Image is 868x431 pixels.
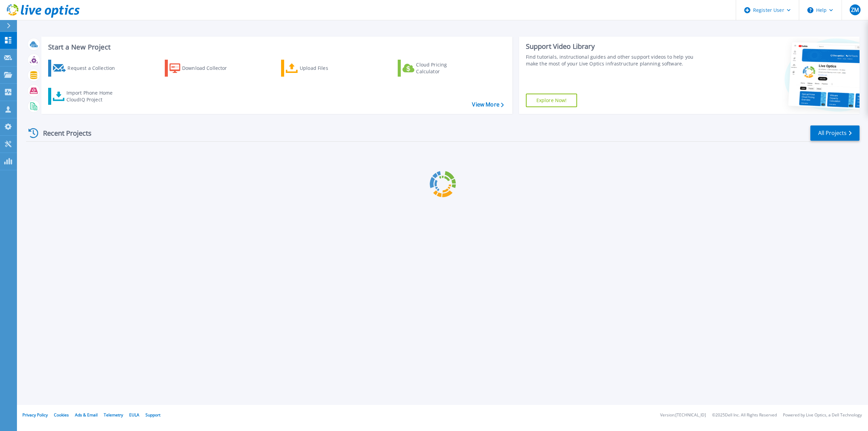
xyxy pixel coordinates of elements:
[281,60,357,77] a: Upload Files
[810,125,860,141] a: All Projects
[66,90,119,103] div: Import Phone Home CloudIQ Project
[182,61,236,75] div: Download Collector
[398,60,473,77] a: Cloud Pricing Calculator
[472,101,504,108] a: View More
[526,42,702,51] div: Support Video Library
[526,54,702,67] div: Find tutorials, instructional guides and other support videos to help you make the most of your L...
[54,412,69,418] a: Cookies
[416,61,470,75] div: Cloud Pricing Calculator
[165,60,240,77] a: Download Collector
[22,412,48,418] a: Privacy Policy
[104,412,123,418] a: Telemetry
[851,7,859,13] span: ZM
[75,412,98,418] a: Ads & Email
[145,412,160,418] a: Support
[300,61,354,75] div: Upload Files
[783,413,862,417] li: Powered by Live Optics, a Dell Technology
[526,94,577,107] a: Explore Now!
[129,412,139,418] a: EULA
[48,60,124,77] a: Request a Collection
[67,61,122,75] div: Request a Collection
[712,413,777,417] li: © 2025 Dell Inc. All Rights Reserved
[48,43,504,51] h3: Start a New Project
[660,413,706,417] li: Version: [TECHNICAL_ID]
[26,125,101,141] div: Recent Projects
